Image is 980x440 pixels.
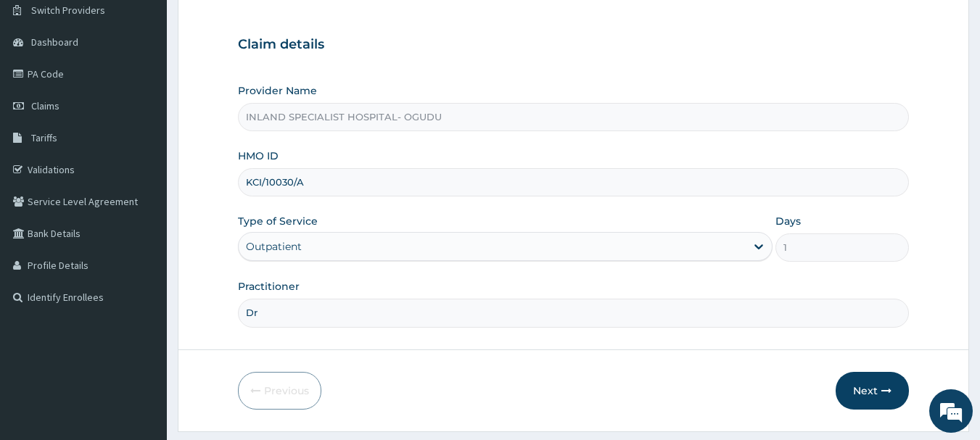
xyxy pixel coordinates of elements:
label: Practitioner [238,279,300,294]
input: Enter HMO ID [238,168,910,196]
label: Provider Name [238,83,317,98]
label: Days [775,214,801,228]
span: Claims [31,99,59,112]
span: Dashboard [31,36,78,49]
div: Outpatient [246,239,302,254]
label: HMO ID [238,149,279,163]
h3: Claim details [238,37,910,53]
span: Switch Providers [31,4,105,17]
button: Previous [238,372,321,410]
button: Next [836,372,909,410]
div: Chat with us now [75,81,244,100]
img: d_794563401_company_1708531726252_794563401 [27,72,59,109]
label: Type of Service [238,214,318,228]
span: Tariffs [31,131,57,144]
input: Enter Name [238,299,910,327]
span: We're online! [84,129,200,275]
div: Minimize live chat window [238,7,273,42]
textarea: Type your message and hit 'Enter' [7,289,276,340]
